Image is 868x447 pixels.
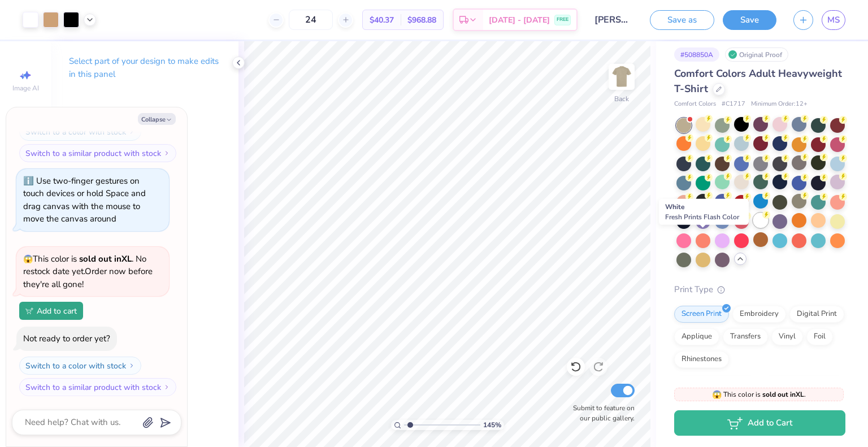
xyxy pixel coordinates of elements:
div: Rhinestones [674,351,729,368]
span: Fresh Prints Flash Color [665,212,739,222]
span: FREE [557,16,568,24]
button: Switch to a similar product with stock [19,144,176,162]
div: Screen Print [674,306,729,323]
img: Switch to a similar product with stock [163,384,170,390]
div: Foil [806,328,833,345]
span: This color is . No restock date yet. Order now before they're all gone! [23,253,153,290]
div: Print Type [674,283,845,296]
input: Untitled Design [586,8,641,31]
input: – – [289,10,333,30]
a: MS [822,10,845,30]
span: 145 % [483,420,501,430]
div: Applique [674,328,719,345]
button: Save as [650,10,714,30]
p: Select part of your design to make edits in this panel [69,55,220,81]
span: 😱 [712,389,722,400]
img: Switch to a similar product with stock [163,150,170,157]
button: Switch to a color with stock [19,123,141,141]
img: Switch to a color with stock [128,362,135,369]
strong: sold out in XL [79,253,132,264]
div: Digital Print [789,306,844,323]
span: # C1717 [722,99,745,109]
button: Add to Cart [674,410,845,436]
span: Minimum Order: 12 + [751,99,808,109]
div: # 508850A [674,47,719,62]
span: $968.88 [407,14,436,26]
div: Not ready to order yet? [23,333,110,344]
div: White [659,199,749,225]
div: Original Proof [725,47,788,62]
span: Comfort Colors Adult Heavyweight T-Shirt [674,67,842,96]
strong: sold out in XL [762,390,804,399]
span: 😱 [23,254,33,264]
div: Transfers [723,328,768,345]
div: Vinyl [771,328,803,345]
span: This color is . [712,389,806,400]
div: Use two-finger gestures on touch devices or hold Space and drag canvas with the mouse to move the... [23,175,146,225]
label: Submit to feature on our public gallery. [567,403,635,423]
img: Back [610,66,633,88]
img: Switch to a color with stock [128,128,135,135]
span: MS [827,14,840,27]
img: Add to cart [25,307,33,314]
div: Back [614,94,629,104]
button: Switch to a color with stock [19,357,141,375]
button: Add to cart [19,302,83,320]
button: Switch to a similar product with stock [19,378,176,396]
span: $40.37 [370,14,394,26]
span: [DATE] - [DATE] [489,14,550,26]
div: Embroidery [732,306,786,323]
span: Image AI [12,84,39,93]
button: Collapse [138,113,176,125]
span: Comfort Colors [674,99,716,109]
button: Save [723,10,776,30]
